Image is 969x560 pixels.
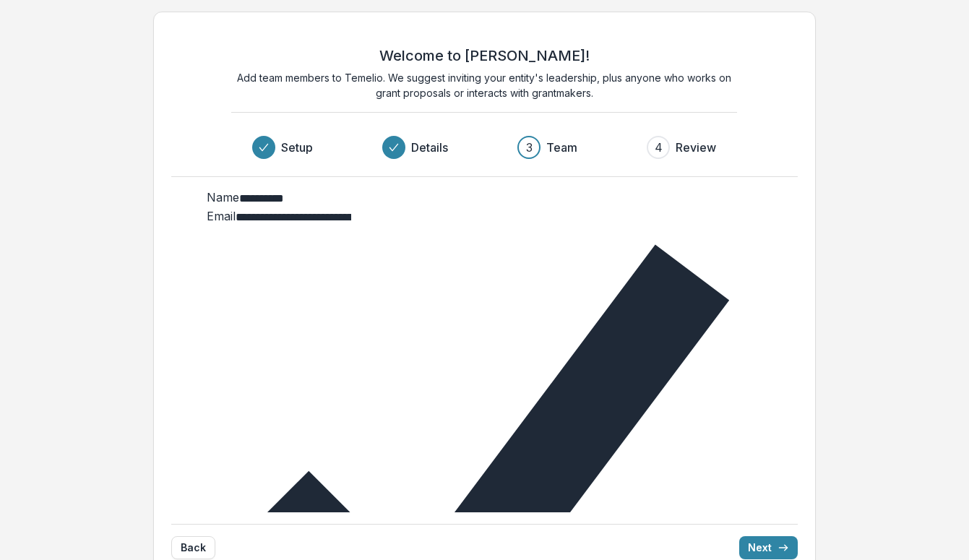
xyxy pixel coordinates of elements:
[526,139,533,156] div: 3
[207,209,236,223] label: Email
[207,190,239,204] label: Name
[546,139,577,156] h3: Team
[676,139,716,156] h3: Review
[231,70,737,100] p: Add team members to Temelio. We suggest inviting your entity's leadership, plus anyone who works ...
[739,536,798,559] button: Next
[252,136,716,159] div: Progress
[379,47,590,64] h2: Welcome to [PERSON_NAME]!
[655,139,663,156] div: 4
[281,139,313,156] h3: Setup
[171,536,215,559] button: Back
[411,139,448,156] h3: Details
